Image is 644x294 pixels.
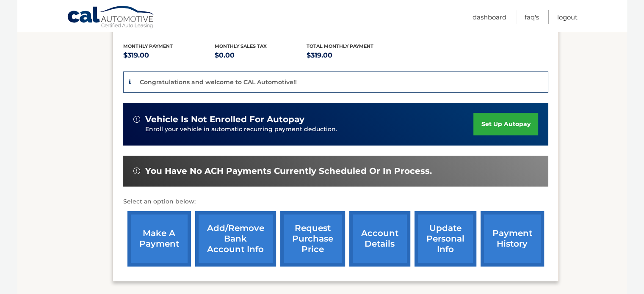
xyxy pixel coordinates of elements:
[280,211,345,267] a: request purchase price
[140,78,297,86] p: Congratulations and welcome to CAL Automotive!!
[307,43,373,49] span: Total Monthly Payment
[473,113,538,135] a: set up autopay
[123,43,173,49] span: Monthly Payment
[525,10,539,24] a: FAQ's
[123,49,215,61] p: $319.00
[481,211,544,267] a: payment history
[133,116,140,123] img: alert-white.svg
[127,211,191,267] a: make a payment
[145,125,474,134] p: Enroll your vehicle in automatic recurring payment deduction.
[145,114,304,125] span: vehicle is not enrolled for autopay
[145,166,432,176] span: You have no ACH payments currently scheduled or in process.
[349,211,410,267] a: account details
[415,211,476,267] a: update personal info
[557,10,578,24] a: Logout
[215,49,307,61] p: $0.00
[215,43,267,49] span: Monthly sales Tax
[307,49,398,61] p: $319.00
[473,10,506,24] a: Dashboard
[67,5,156,30] a: Cal Automotive
[123,197,548,207] p: Select an option below:
[133,168,140,174] img: alert-white.svg
[195,211,276,267] a: Add/Remove bank account info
